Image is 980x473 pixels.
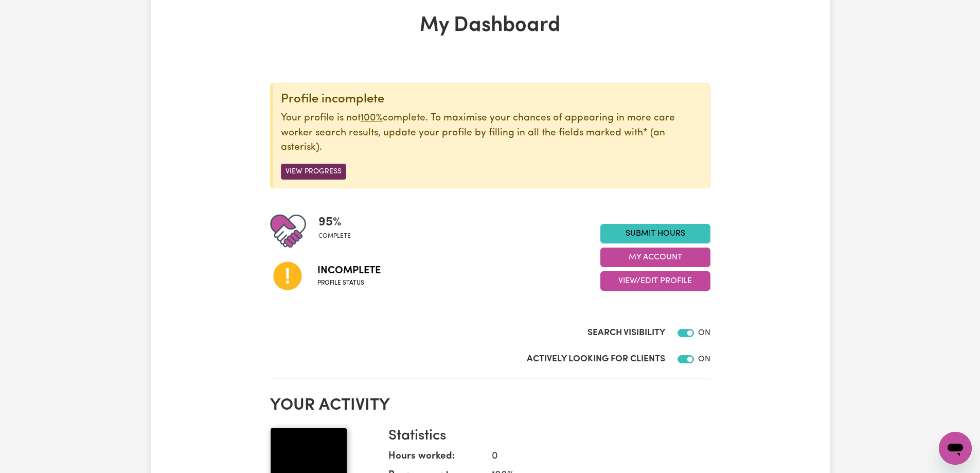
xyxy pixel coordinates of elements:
[270,396,710,415] h2: Your activity
[600,224,710,243] a: Submit Hours
[318,232,351,241] span: complete
[600,248,710,267] button: My Account
[317,278,381,288] span: Profile status
[361,113,383,123] u: 100%
[388,428,702,445] h3: Statistics
[388,449,484,468] dt: Hours worked:
[281,164,346,180] button: View Progress
[527,353,665,366] label: Actively Looking for Clients
[484,449,702,464] dd: 0
[270,13,710,38] h1: My Dashboard
[317,263,381,278] span: Incomplete
[318,213,351,232] span: 95 %
[600,271,710,291] button: View/Edit Profile
[318,213,359,249] div: Profile completeness: 95%
[698,329,710,337] span: ON
[939,432,972,465] iframe: 启动消息传送窗口的按钮
[281,111,702,155] p: Your profile is not complete. To maximise your chances of appearing in more care worker search re...
[587,326,665,340] label: Search Visibility
[698,355,710,363] span: ON
[281,92,702,107] div: Profile incomplete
